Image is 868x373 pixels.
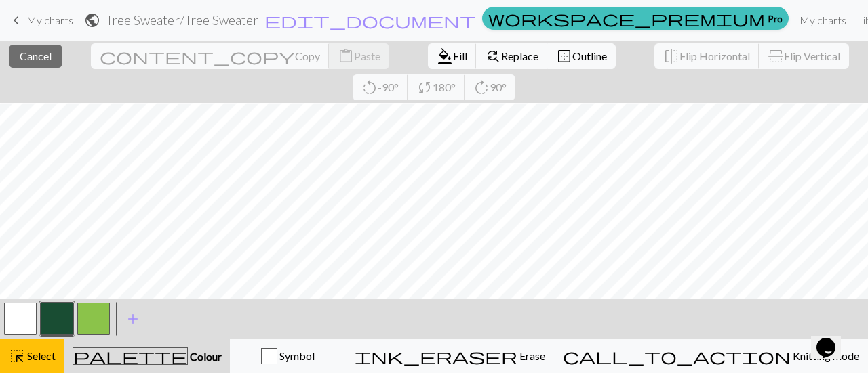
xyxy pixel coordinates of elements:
[346,339,554,373] button: Erase
[408,74,465,100] button: 180°
[378,81,399,93] span: -90°
[488,9,765,28] span: workspace_premium
[784,49,840,62] span: Flip Vertical
[501,49,538,62] span: Replace
[355,347,517,366] span: ink_eraser
[295,49,320,62] span: Copy
[556,47,572,66] span: border_outer
[361,78,378,97] span: rotate_left
[125,309,141,328] span: add
[73,347,187,366] span: palette
[794,7,852,34] a: My charts
[100,47,295,66] span: content_copy
[230,339,346,373] button: Symbol
[572,49,607,62] span: Outline
[547,43,616,69] button: Outline
[416,78,433,97] span: sync
[554,339,868,373] button: Knitting mode
[453,49,467,62] span: Fill
[517,349,545,362] span: Erase
[8,11,24,30] span: keyboard_arrow_left
[25,349,56,362] span: Select
[84,11,100,30] span: public
[277,349,315,362] span: Symbol
[353,74,408,100] button: -90°
[482,7,789,30] a: Pro
[437,47,453,66] span: format_color_fill
[679,49,750,62] span: Flip Horizontal
[9,45,62,68] button: Cancel
[766,48,785,64] span: flip
[188,350,222,363] span: Colour
[106,12,258,28] h2: Tree Sweater / Tree Sweater
[791,349,859,362] span: Knitting mode
[9,347,25,366] span: highlight_alt
[465,74,515,100] button: 90°
[563,347,791,366] span: call_to_action
[433,81,456,93] span: 180°
[473,78,490,97] span: rotate_right
[428,43,477,69] button: Fill
[264,11,476,30] span: edit_document
[64,339,230,373] button: Colour
[8,9,73,32] a: My charts
[663,47,679,66] span: flip
[759,43,849,69] button: Flip Vertical
[476,43,548,69] button: Replace
[490,81,507,93] span: 90°
[91,43,330,69] button: Copy
[485,47,501,66] span: find_replace
[20,49,52,62] span: Cancel
[26,14,73,26] span: My charts
[654,43,759,69] button: Flip Horizontal
[811,319,854,359] iframe: chat widget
